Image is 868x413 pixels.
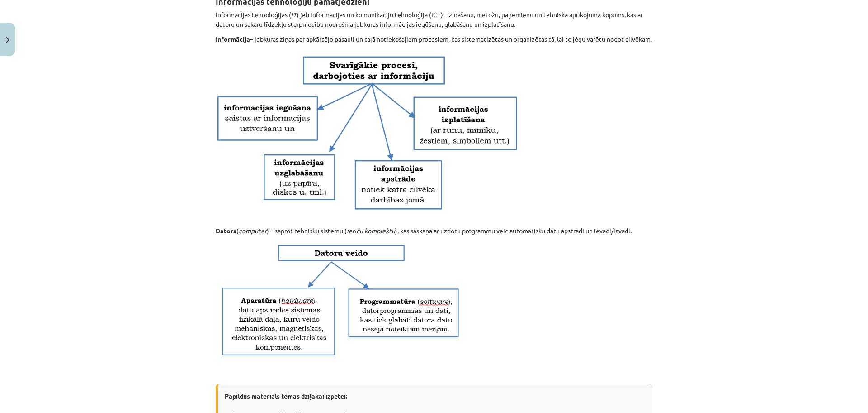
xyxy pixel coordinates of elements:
em: IT [291,10,297,19]
em: ierīču komplektu [347,226,395,235]
strong: Dators [216,226,236,235]
p: Informācijas tehnoloģijas ( ) jeb informācijas un komunikāciju tehnoloģija (ICT) – zināšanu, meto... [216,10,652,29]
img: icon-close-lesson-0947bae3869378f0d4975bcd49f059093ad1ed9edebbc8119c70593378902aed.svg [6,37,9,43]
strong: Papildus materiāls tēmas dziļākai izpētei: [225,392,347,400]
em: computer [239,226,267,235]
strong: Informācija [216,35,250,43]
p: – jebkuras ziņas par apkārtējo pasauli un tajā notiekošajiem procesiem, kas sistematizētas un org... [216,34,652,44]
p: ( ) – saprot tehnisku sistēmu ( ), kas saskaņā ar uzdotu programmu veic automātisku datu apstrādi... [216,226,652,235]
